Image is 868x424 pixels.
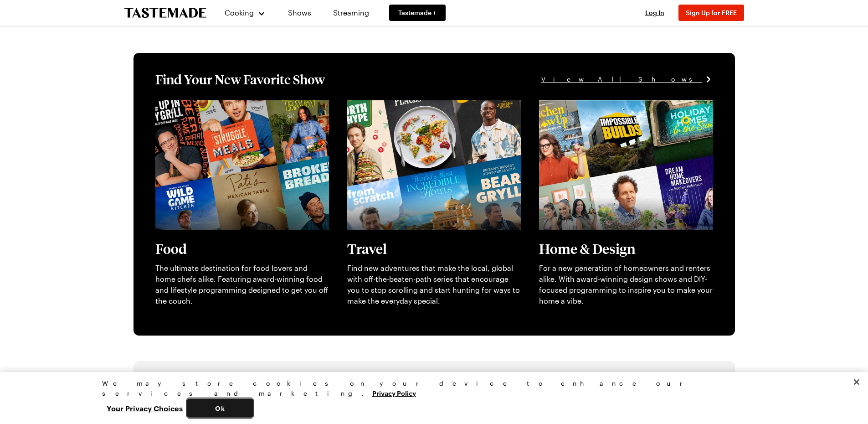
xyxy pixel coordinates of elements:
a: View full content for [object Object] [155,101,280,110]
button: Log In [637,8,673,17]
a: View All Shows [541,74,713,84]
a: More information about your privacy, opens in a new tab [372,388,416,397]
span: Log In [645,9,664,16]
button: Ok [187,398,253,418]
a: To Tastemade Home Page [124,8,206,18]
span: View All Shows [541,74,702,84]
button: Cooking [225,2,266,24]
div: We may store cookies on your device to enhance our services and marketing. [102,378,758,398]
div: Privacy [102,378,758,418]
a: View full content for [object Object] [539,101,663,110]
span: Cooking [225,8,254,17]
a: Tastemade + [389,5,446,21]
button: Sign Up for FREE [678,5,744,21]
span: Tastemade + [398,8,437,17]
h1: Find Your New Favorite Show [155,71,325,88]
span: Sign Up for FREE [686,9,737,16]
button: Close [847,372,867,392]
a: View full content for [object Object] [347,101,472,110]
button: Your Privacy Choices [102,398,187,418]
